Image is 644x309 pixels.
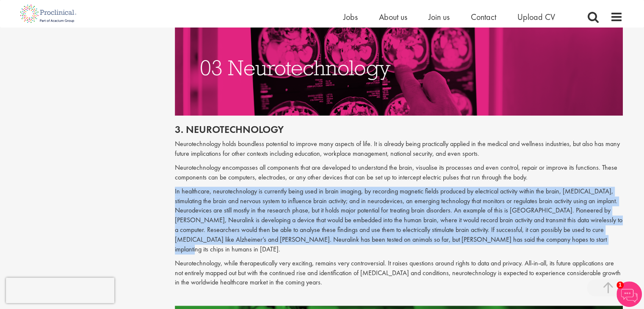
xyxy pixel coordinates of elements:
a: Upload CV [517,11,555,22]
p: Neurotechnology encompasses all components that are developed to understand the brain, visualise ... [175,163,623,182]
a: Jobs [343,11,358,22]
h2: 3. Neurotechnology [175,124,623,135]
a: Join us [428,11,450,22]
a: About us [379,11,407,22]
iframe: reCAPTCHA [6,278,114,303]
img: Chatbot [616,281,642,307]
a: Contact [471,11,496,22]
p: Neurotechnology, while therapeutically very exciting, remains very controversial. It raises quest... [175,259,623,288]
span: 1 [616,281,624,289]
p: Neurotechnology holds boundless potential to improve many aspects of life. It is already being pr... [175,139,623,159]
p: In healthcare, neurotechnology is currently being used in brain imaging, by recording magnetic fi... [175,187,623,254]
